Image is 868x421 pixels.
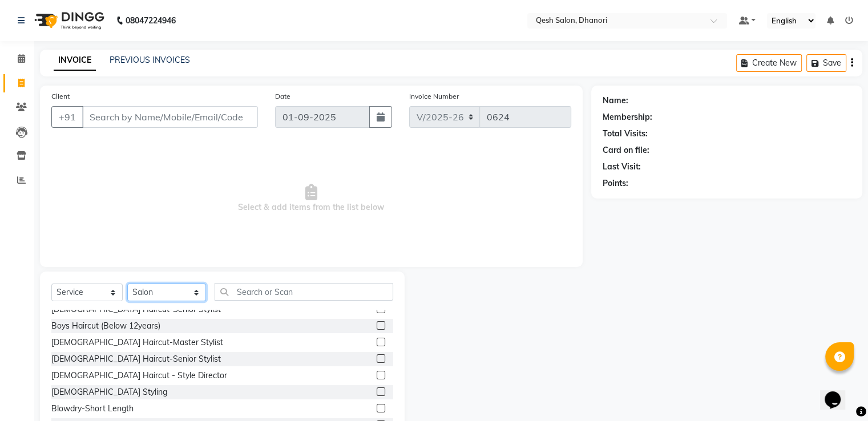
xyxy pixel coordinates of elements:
[603,95,628,107] div: Name:
[51,141,571,256] span: Select & add items from the list below
[603,128,648,140] div: Total Visits:
[603,161,641,173] div: Last Visit:
[51,106,83,128] button: +91
[51,403,134,415] div: Blowdry-Short Length
[215,283,393,301] input: Search or Scan
[51,370,227,382] div: [DEMOGRAPHIC_DATA] Haircut - Style Director
[51,337,223,349] div: [DEMOGRAPHIC_DATA] Haircut-Master Stylist
[82,106,258,128] input: Search by Name/Mobile/Email/Code
[51,320,160,332] div: Boys Haircut (Below 12years)
[806,54,846,72] button: Save
[126,5,176,37] b: 08047224946
[603,144,649,156] div: Card on file:
[51,303,221,315] div: [DEMOGRAPHIC_DATA] Haircut-Senior Stylist
[603,177,628,189] div: Points:
[275,91,290,102] label: Date
[51,91,70,102] label: Client
[110,55,190,65] a: PREVIOUS INVOICES
[54,50,96,71] a: INVOICE
[409,91,459,102] label: Invoice Number
[29,5,107,37] img: logo
[51,353,221,365] div: [DEMOGRAPHIC_DATA] Haircut-Senior Stylist
[603,111,652,123] div: Membership:
[820,375,857,410] iframe: chat widget
[51,386,167,398] div: [DEMOGRAPHIC_DATA] Styling
[736,54,802,72] button: Create New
